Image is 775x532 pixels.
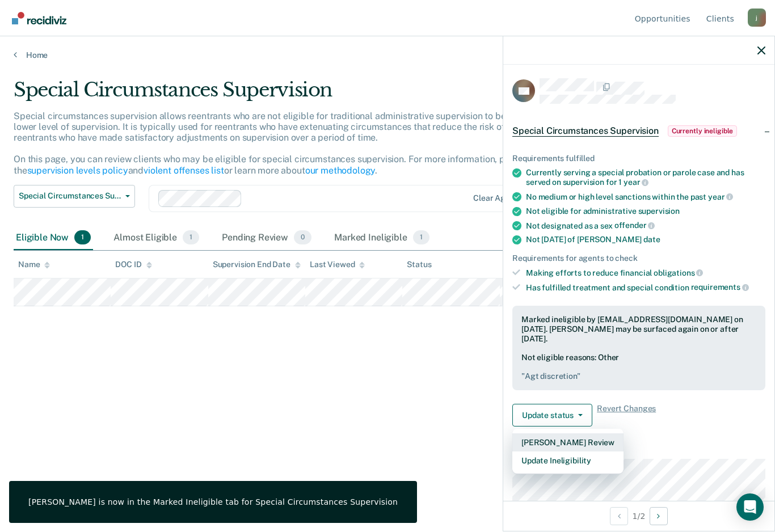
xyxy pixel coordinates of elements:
div: Not [DATE] of [PERSON_NAME] [526,235,765,244]
div: Supervision End Date [213,260,301,269]
a: Home [14,50,761,60]
div: Special Circumstances Supervision [14,78,595,111]
span: requirements [691,282,749,292]
div: 1 / 2 [503,501,774,531]
button: Update status [512,404,592,427]
div: Pending Review [220,226,314,251]
div: Name [18,260,50,269]
div: DOC ID [115,260,151,269]
span: Special Circumstances Supervision [512,125,659,137]
button: Next Opportunity [650,507,668,525]
div: Open Intercom Messenger [736,493,764,521]
p: Special circumstances supervision allows reentrants who are not eligible for traditional administ... [14,111,571,176]
span: 1 [413,230,429,245]
div: Requirements fulfilled [512,154,765,163]
span: Currently ineligible [668,125,738,137]
pre: " Agt discretion " [521,371,756,381]
div: Not eligible for administrative [526,206,765,216]
span: obligations [654,268,703,277]
button: Update Ineligibility [512,451,624,470]
div: Last Viewed [310,260,365,269]
div: Status [407,260,431,269]
div: Special Circumstances SupervisionCurrently ineligible [503,113,774,149]
span: 1 [74,230,91,245]
div: Currently serving a special probation or parole case and has served on supervision for 1 [526,168,765,187]
dt: Supervision [512,445,765,454]
button: [PERSON_NAME] Review [512,433,624,451]
div: Marked ineligible by [EMAIL_ADDRESS][DOMAIN_NAME] on [DATE]. [PERSON_NAME] may be surfaced again ... [521,315,756,343]
div: Clear agents [473,193,521,203]
span: year [624,178,648,187]
span: Revert Changes [597,404,656,427]
div: Marked Ineligible [332,226,432,251]
div: Not eligible reasons: Other [521,353,756,381]
span: date [643,235,660,244]
div: Requirements for agents to check [512,254,765,263]
div: j [748,9,766,27]
span: offender [614,221,655,230]
span: 0 [294,230,311,245]
a: supervision levels policy [27,165,128,176]
div: Not designated as a sex [526,221,765,231]
div: Dropdown Menu [512,429,624,474]
div: Has fulfilled treatment and special condition [526,282,765,293]
div: Almost Eligible [111,226,201,251]
div: [PERSON_NAME] is now in the Marked Ineligible tab for Special Circumstances Supervision [28,497,398,507]
img: Recidiviz [12,12,66,24]
div: No medium or high level sanctions within the past [526,192,765,202]
div: Making efforts to reduce financial [526,268,765,278]
a: our methodology [305,165,376,176]
button: Profile dropdown button [748,9,766,27]
button: Previous Opportunity [610,507,628,525]
div: Eligible Now [14,226,93,251]
span: year [708,192,733,201]
a: violent offenses list [144,165,224,176]
span: 1 [183,230,199,245]
span: supervision [638,206,680,216]
span: Special Circumstances Supervision [19,191,121,201]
